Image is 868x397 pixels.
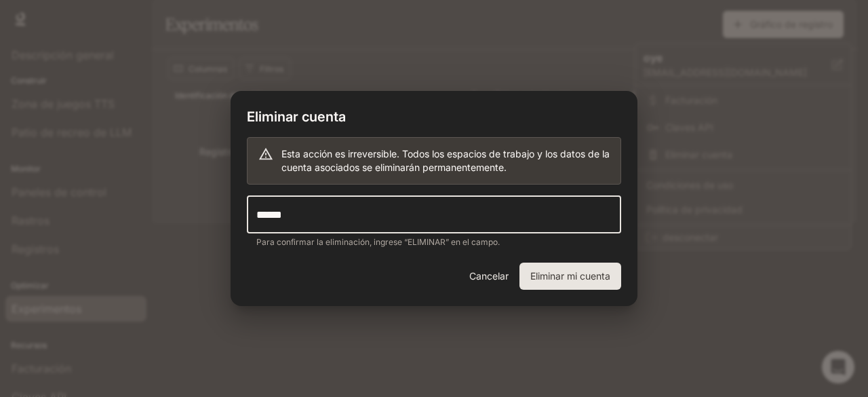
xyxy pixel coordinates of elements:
button: Cancelar [464,263,514,290]
font: Eliminar cuenta [247,109,346,125]
font: Esta acción es irreversible. Todos los espacios de trabajo y los datos de la cuenta asociados se ... [281,148,610,173]
font: Para confirmar la eliminación, ingrese “ELIMINAR” en el campo. [256,237,500,247]
font: Cancelar [469,270,509,282]
font: Eliminar mi cuenta [530,270,610,282]
button: Eliminar mi cuenta [519,263,621,290]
